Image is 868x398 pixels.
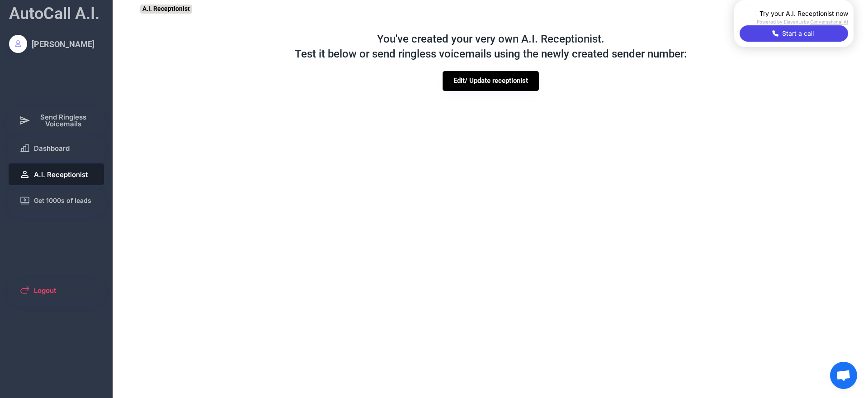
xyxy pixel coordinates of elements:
div: [PERSON_NAME] [32,38,94,50]
button: A.I. Receptionist [9,163,104,185]
button: Dashboard [9,137,104,159]
div: A.I. Receptionist [140,5,192,14]
div: AutoCall A.I. [9,2,99,25]
button: Send Ringless Voicemails [9,108,104,133]
span: Logout [34,287,56,294]
span: Send Ringless Voicemails [34,114,94,127]
div: You've created your very own A.I. Receptionist. Test it below or send ringless voicemails using t... [286,23,696,71]
a: Open chat [830,362,857,389]
button: Logout [9,279,104,301]
span: A.I. Receptionist [34,171,88,178]
span: Get 1000s of leads [34,197,91,204]
button: Edit/ Update receptionist [443,71,539,91]
span: Dashboard [34,145,70,152]
button: Get 1000s of leads [9,190,104,211]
